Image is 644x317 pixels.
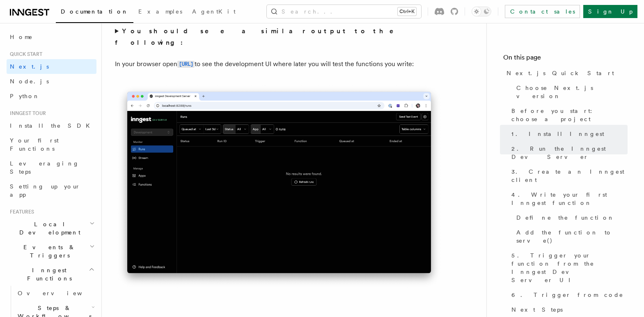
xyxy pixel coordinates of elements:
[177,61,195,68] code: [URL]
[7,59,96,74] a: Next.js
[10,63,49,70] span: Next.js
[18,290,102,296] span: Overview
[7,209,34,215] span: Features
[508,141,628,164] a: 2. Run the Inngest Dev Server
[508,103,628,126] a: Before you start: choose a project
[115,27,405,46] strong: You should see a similar output to the following:
[10,137,59,152] span: Your first Functions
[516,228,628,245] span: Add the function to serve()
[508,164,628,187] a: 3. Create an Inngest client
[10,160,79,175] span: Leveraging Steps
[7,243,89,260] span: Events & Triggers
[7,133,96,156] a: Your first Functions
[511,251,628,284] span: 5. Trigger your function from the Inngest Dev Server UI
[115,83,443,290] img: Inngest Dev Server's 'Runs' tab with no data
[583,5,637,18] a: Sign Up
[7,220,89,237] span: Local Development
[513,210,628,225] a: Define the function
[7,74,96,89] a: Node.js
[511,130,604,138] span: 1. Install Inngest
[513,225,628,248] a: Add the function to serve()
[7,179,96,202] a: Setting up your app
[472,7,491,16] button: Toggle dark mode
[133,2,187,22] a: Examples
[56,2,133,23] a: Documentation
[505,5,580,18] a: Contact sales
[508,302,628,317] a: Next Steps
[7,217,96,240] button: Local Development
[508,287,628,302] a: 6. Trigger from code
[14,286,96,301] a: Overview
[7,263,96,286] button: Inngest Functions
[10,78,49,85] span: Node.js
[10,93,40,99] span: Python
[511,291,623,299] span: 6. Trigger from code
[7,118,96,133] a: Install the SDK
[511,145,628,161] span: 2. Run the Inngest Dev Server
[10,33,33,41] span: Home
[506,69,614,77] span: Next.js Quick Start
[513,80,628,103] a: Choose Next.js version
[398,7,416,16] kbd: Ctrl+K
[10,122,95,129] span: Install the SDK
[511,306,563,314] span: Next Steps
[115,25,443,48] summary: You should see a similar output to the following:
[511,107,628,123] span: Before you start: choose a project
[503,53,628,66] h4: On this page
[10,183,80,198] span: Setting up your app
[7,240,96,263] button: Events & Triggers
[516,84,628,100] span: Choose Next.js version
[192,8,236,15] span: AgentKit
[508,126,628,141] a: 1. Install Inngest
[503,66,628,80] a: Next.js Quick Start
[508,187,628,210] a: 4. Write your first Inngest function
[61,8,128,15] span: Documentation
[511,191,628,207] span: 4. Write your first Inngest function
[7,110,46,117] span: Inngest tour
[508,248,628,287] a: 5. Trigger your function from the Inngest Dev Server UI
[115,58,443,70] p: In your browser open to see the development UI where later you will test the functions you write:
[267,5,421,18] button: Search...Ctrl+K
[7,51,42,57] span: Quick start
[511,168,628,184] span: 3. Create an Inngest client
[516,214,614,222] span: Define the function
[7,266,89,283] span: Inngest Functions
[177,60,195,68] a: [URL]
[138,8,182,15] span: Examples
[187,2,241,22] a: AgentKit
[7,156,96,179] a: Leveraging Steps
[7,30,96,44] a: Home
[7,89,96,103] a: Python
